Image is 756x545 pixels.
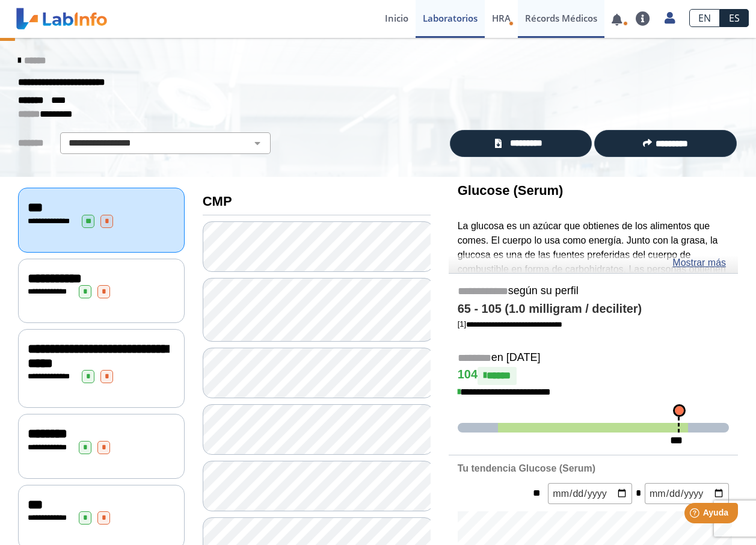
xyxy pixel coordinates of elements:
[203,194,232,209] b: CMP
[458,219,729,348] p: La glucosa es un azúcar que obtienes de los alimentos que comes. El cuerpo lo usa como energía. J...
[492,12,511,24] span: HRA
[458,285,729,298] h5: según su perfil
[458,302,729,316] h4: 65 - 105 (1.0 milligram / deciliter)
[645,483,729,504] input: mm/dd/yyyy
[458,351,729,365] h5: en [DATE]
[548,483,632,504] input: mm/dd/yyyy
[458,183,564,198] b: Glucose (Serum)
[720,9,749,27] a: ES
[458,463,595,473] b: Tu tendencia Glucose (Serum)
[649,498,743,532] iframe: Help widget launcher
[458,367,729,385] h4: 104
[689,9,720,27] a: EN
[458,319,562,328] a: [1]
[672,256,726,270] a: Mostrar más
